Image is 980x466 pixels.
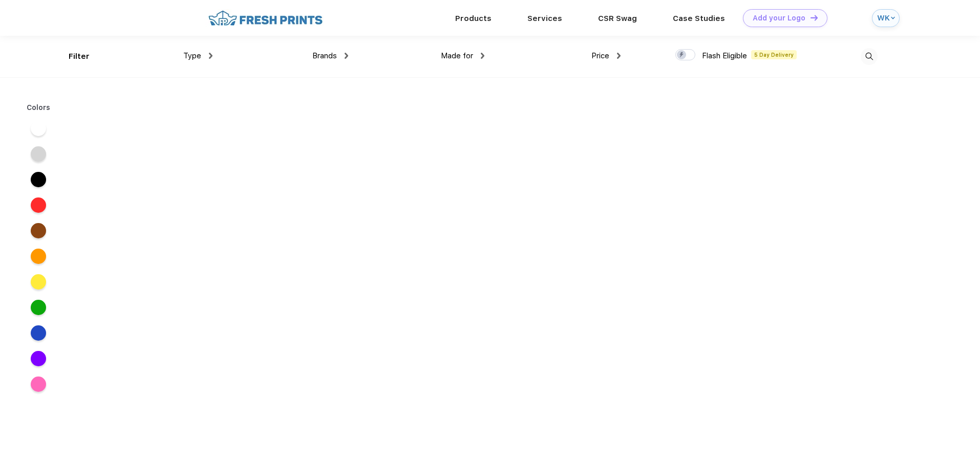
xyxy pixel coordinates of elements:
div: Filter [69,51,90,62]
div: Add your Logo [753,14,805,23]
img: dropdown.png [209,53,212,59]
img: desktop_search.svg [861,48,878,65]
img: arrow_down_blue.svg [891,16,895,20]
span: Type [183,51,201,60]
span: Made for [441,51,473,60]
div: WK [877,14,888,23]
span: Price [591,51,609,60]
span: Flash Eligible [702,51,747,60]
span: Brands [312,51,337,60]
img: DT [811,15,818,20]
img: fo%20logo%202.webp [205,9,326,27]
div: Colors [19,102,58,113]
img: dropdown.png [481,53,484,59]
a: Products [455,14,492,23]
img: dropdown.png [345,53,348,59]
img: dropdown.png [617,53,621,59]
